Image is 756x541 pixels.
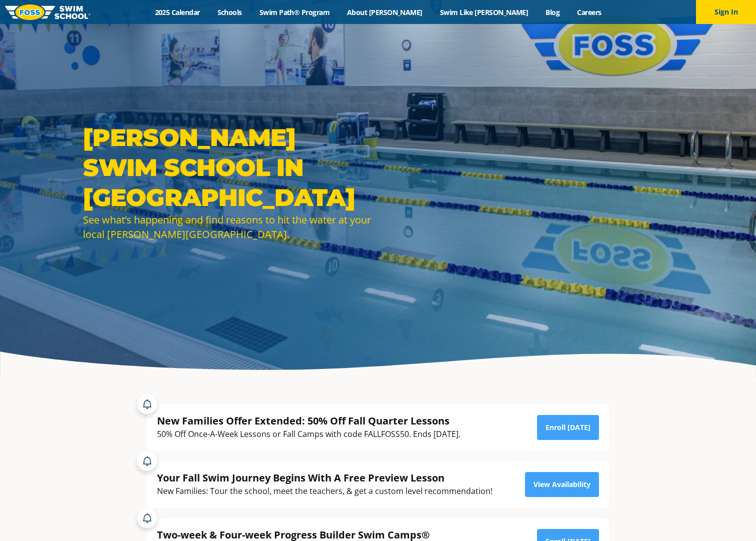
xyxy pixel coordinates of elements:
[157,427,460,441] div: 50% Off Once-A-Week Lessons or Fall Camps with code FALLFOSS50. Ends [DATE].
[537,415,599,440] a: Enroll [DATE]
[157,414,460,427] div: New Families Offer Extended: 50% Off Fall Quarter Lessons
[250,7,338,17] a: Swim Path® Program
[338,7,431,17] a: About [PERSON_NAME]
[157,484,492,498] div: New Families: Tour the school, meet the teachers, & get a custom level recommendation!
[431,7,537,17] a: Swim Like [PERSON_NAME]
[83,212,373,241] div: See what’s happening and find reasons to hit the water at your local [PERSON_NAME][GEOGRAPHIC_DATA].
[146,7,208,17] a: 2025 Calendar
[5,4,90,20] img: FOSS Swim School Logo
[537,7,568,17] a: Blog
[568,7,610,17] a: Careers
[83,122,373,212] h1: [PERSON_NAME] Swim School in [GEOGRAPHIC_DATA]
[525,472,599,497] a: View Availability
[208,7,250,17] a: Schools
[157,471,492,484] div: Your Fall Swim Journey Begins With A Free Preview Lesson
